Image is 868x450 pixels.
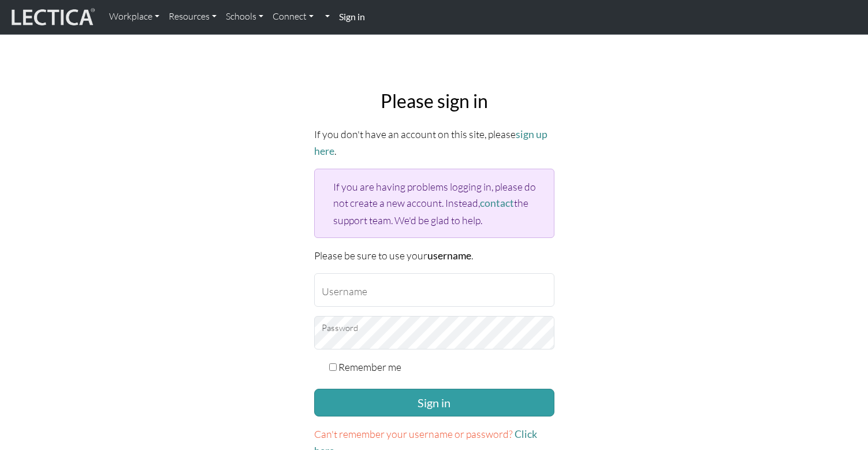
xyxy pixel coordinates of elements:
[314,169,554,237] div: If you are having problems logging in, please do not create a new account. Instead, the support t...
[339,11,365,22] strong: Sign in
[268,5,318,29] a: Connect
[164,5,221,29] a: Resources
[314,273,554,307] input: Username
[338,359,401,375] label: Remember me
[427,250,471,262] strong: username
[314,389,554,416] button: Sign in
[314,126,554,159] p: If you don't have an account on this site, please .
[334,5,370,29] a: Sign in
[314,90,554,112] h2: Please sign in
[314,427,513,440] span: Can't remember your username or password?
[9,6,95,28] img: lecticalive
[221,5,268,29] a: Schools
[480,197,514,209] a: contact
[105,5,164,29] a: Workplace
[314,247,554,264] p: Please be sure to use your .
